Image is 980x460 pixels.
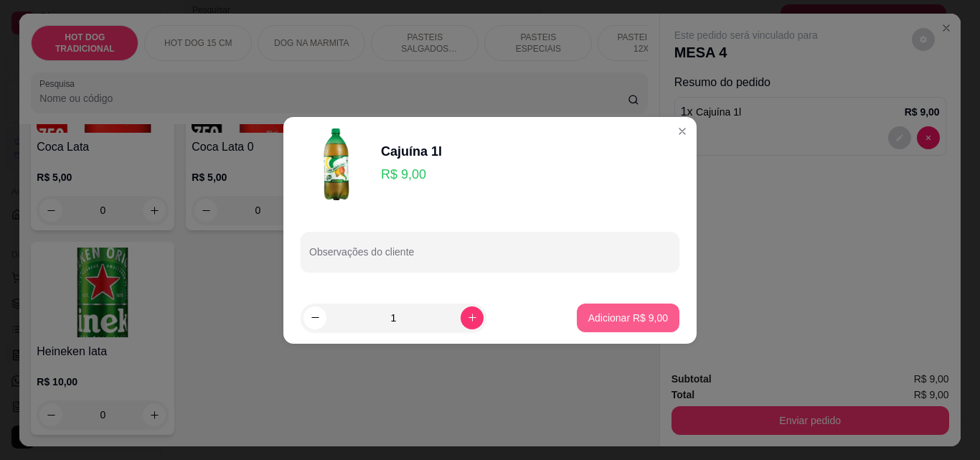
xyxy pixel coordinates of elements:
button: Adicionar R$ 9,00 [577,304,679,332]
button: increase-product-quantity [461,306,484,329]
div: Cajuína 1l [381,141,442,161]
img: product-image [301,128,372,200]
input: Observações do cliente [309,250,671,265]
p: R$ 9,00 [381,164,442,184]
p: Adicionar R$ 9,00 [588,311,668,325]
button: decrease-product-quantity [303,306,326,329]
button: Close [671,120,694,143]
